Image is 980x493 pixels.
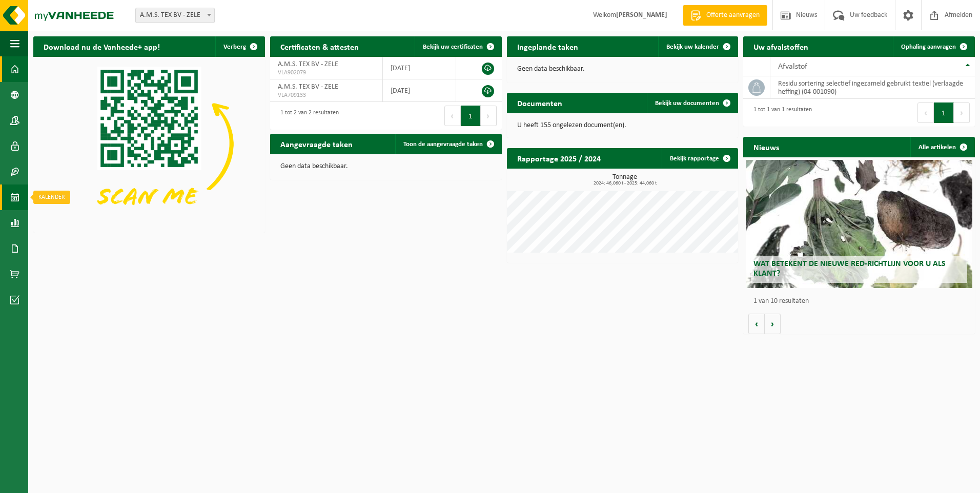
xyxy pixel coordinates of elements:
[383,79,457,102] td: [DATE]
[765,314,781,334] button: Volgende
[666,44,719,50] span: Bekijk uw kalender
[270,36,369,56] h2: Certificaten & attesten
[517,66,728,73] p: Geen data beschikbaar.
[383,57,457,79] td: [DATE]
[278,60,338,68] span: A.M.S. TEX BV - ZELE
[954,102,970,123] button: Next
[517,122,728,129] p: U heeft 155 ongelezen document(en).
[893,36,974,57] a: Ophaling aanvragen
[743,36,819,56] h2: Uw afvalstoffen
[278,91,375,99] span: VLA709133
[135,8,215,23] span: A.M.S. TEX BV - ZELE
[278,69,375,77] span: VLA902079
[403,141,483,148] span: Toon de aangevraagde taken
[136,8,214,23] span: A.M.S. TEX BV - ZELE
[746,160,973,288] a: Wat betekent de nieuwe RED-richtlijn voor u als klant?
[748,314,765,334] button: Vorige
[280,163,492,170] p: Geen data beschikbaar.
[647,93,737,113] a: Bekijk uw documenten
[507,93,573,113] h2: Documenten
[270,134,363,154] h2: Aangevraagde taken
[770,76,975,99] td: residu sortering selectief ingezameld gebruikt textiel (verlaagde heffing) (04-001090)
[683,5,767,26] a: Offerte aanvragen
[655,100,719,107] span: Bekijk uw documenten
[753,260,946,278] span: Wat betekent de nieuwe RED-richtlijn voor u als klant?
[444,106,461,126] button: Previous
[743,137,789,157] h2: Nieuws
[215,36,264,57] button: Verberg
[704,10,762,20] span: Offerte aanvragen
[278,83,338,91] span: A.M.S. TEX BV - ZELE
[507,148,611,168] h2: Rapportage 2025 / 2024
[423,44,483,50] span: Bekijk uw certificaten
[275,105,339,127] div: 1 tot 2 van 2 resultaten
[481,106,497,126] button: Next
[917,102,934,123] button: Previous
[512,181,739,186] span: 2024: 46,060 t - 2025: 44,060 t
[507,36,588,56] h2: Ingeplande taken
[753,298,970,305] p: 1 van 10 resultaten
[901,44,956,50] span: Ophaling aanvragen
[748,101,812,124] div: 1 tot 1 van 1 resultaten
[662,148,737,169] a: Bekijk rapportage
[512,174,739,186] h3: Tonnage
[934,102,954,123] button: 1
[910,137,974,157] a: Alle artikelen
[778,63,807,71] span: Afvalstof
[395,134,501,154] a: Toon de aangevraagde taken
[658,36,737,57] a: Bekijk uw kalender
[33,57,265,231] img: Download de VHEPlus App
[415,36,501,57] a: Bekijk uw certificaten
[461,106,481,126] button: 1
[616,11,667,19] strong: [PERSON_NAME]
[33,36,170,56] h2: Download nu de Vanheede+ app!
[223,44,246,50] span: Verberg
